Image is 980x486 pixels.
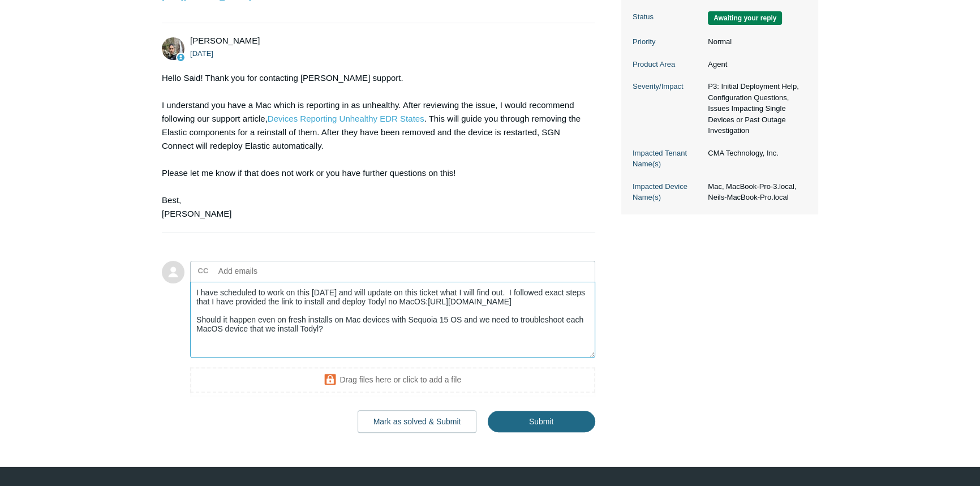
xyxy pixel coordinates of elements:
span: We are waiting for you to respond [708,11,782,25]
dt: Priority [633,36,702,48]
dt: Impacted Device Name(s) [633,181,702,203]
label: CC [198,263,209,279]
dd: Mac, MacBook-Pro-3.local, Neils-MacBook-Pro.local [702,181,807,203]
a: Devices Reporting Unhealthy EDR States [268,114,424,123]
time: 09/05/2025, 15:56 [190,49,213,58]
dt: Severity/Impact [633,81,702,92]
textarea: Add your reply [190,282,595,358]
input: Add emails [214,263,336,279]
dt: Status [633,11,702,23]
dd: P3: Initial Deployment Help, Configuration Questions, Issues Impacting Single Devices or Past Out... [702,81,807,136]
div: Hello Said! Thank you for contacting [PERSON_NAME] support. I understand you have a Mac which is ... [162,71,584,221]
input: Submit [488,411,595,432]
dt: Product Area [633,59,702,70]
dd: Normal [702,36,807,48]
dd: CMA Technology, Inc. [702,148,807,159]
button: Mark as solved & Submit [358,410,477,433]
dd: Agent [702,59,807,70]
span: Michael Tjader [190,36,260,45]
dt: Impacted Tenant Name(s) [633,148,702,170]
